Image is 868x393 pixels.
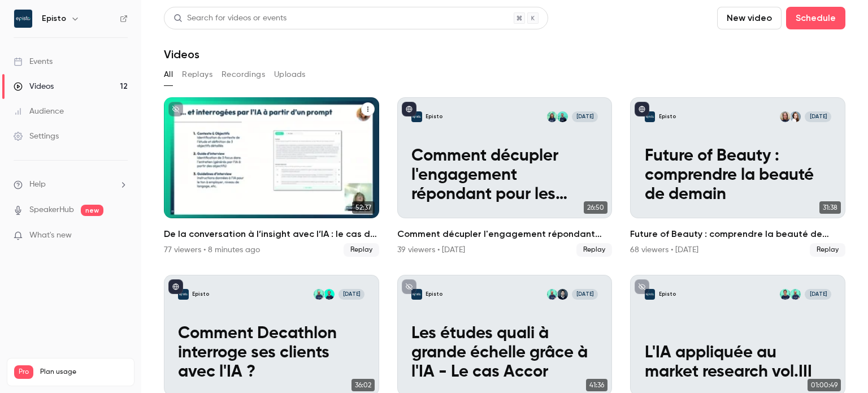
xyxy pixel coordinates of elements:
span: What's new [29,230,72,241]
button: published [402,102,416,116]
span: [DATE] [338,289,364,300]
img: Jérémy Lefebvre [314,289,324,300]
span: Help [29,179,46,191]
button: unpublished [635,279,649,294]
img: Les études quali à grande échelle grâce à l'IA - Le cas Accor [411,289,422,300]
span: 52:37 [352,201,375,214]
span: [DATE] [572,289,598,300]
div: Videos [14,81,54,92]
span: 01:00:49 [808,379,841,391]
li: help-dropdown-opener [14,179,128,191]
a: Comment décupler l'engagement répondant pour les études banques & assurancesEpistoRémi DelhoumeAx... [397,97,613,257]
li: Future of Beauty : comprendre la beauté de demain [630,97,845,257]
button: unpublished [402,279,416,294]
span: Replay [810,243,845,257]
p: Episto [426,291,442,298]
img: Axelle Baude [547,111,558,122]
span: 31:38 [819,201,841,214]
h2: Future of Beauty : comprendre la beauté de demain [630,227,845,241]
span: [DATE] [805,289,831,300]
p: Episto [192,291,209,298]
h6: Episto [42,13,66,24]
div: Settings [14,131,59,142]
h1: Videos [164,47,199,61]
img: Jérémy Lefebvre [790,289,801,300]
button: published [635,102,649,116]
a: Future of Beauty : comprendre la beauté de demainEpistoChloé ArjonaLéa Gangloff[DATE]Future of Be... [630,97,845,257]
img: Rémi Delhoume [557,111,568,122]
p: Episto [659,291,676,298]
img: Future of Beauty : comprendre la beauté de demain [645,111,656,122]
p: Episto [659,113,676,120]
span: 41:36 [586,379,607,391]
section: Videos [164,7,845,386]
p: Comment décupler l'engagement répondant pour les études banques & assurances [411,146,598,204]
div: Search for videos or events [173,12,287,24]
p: Les études quali à grande échelle grâce à l'IA - Le cas Accor [411,324,598,382]
img: Comment Decathlon interroge ses clients avec l'IA ? [178,289,189,300]
img: Chloé Arjona [790,111,801,122]
button: Replays [182,66,212,84]
button: published [168,279,183,294]
li: Comment décupler l'engagement répondant pour les études banques & assurances [397,97,613,257]
span: Pro [14,365,33,379]
img: Léa Gangloff [780,111,791,122]
button: All [164,66,173,84]
div: 68 viewers • [DATE] [630,244,698,256]
div: 39 viewers • [DATE] [397,244,465,256]
span: 36:02 [351,379,375,391]
button: Recordings [222,66,265,84]
p: Episto [426,113,442,120]
button: New video [717,7,782,29]
img: Rémi Delhoume [324,289,335,300]
img: L'IA appliquée au market research vol.III [645,289,656,300]
p: L'IA appliquée au market research vol.III [645,343,831,382]
p: Comment Decathlon interroge ses clients avec l'IA ? [178,324,364,382]
a: 52:37De la conversation à l’insight avec l’IA : le cas de L'Oréal77 viewers • 8 minutes agoReplay [164,97,379,257]
li: De la conversation à l’insight avec l’IA : le cas de L'Oréal [164,97,379,257]
img: Comment décupler l'engagement répondant pour les études banques & assurances [411,111,422,122]
span: [DATE] [572,111,598,122]
span: 26:50 [584,201,607,214]
div: Audience [14,106,64,117]
img: Jérémy Lefebvre [547,289,558,300]
span: [DATE] [805,111,831,122]
h2: Comment décupler l'engagement répondant pour les études banques & assurances [397,227,613,241]
span: Replay [344,243,379,257]
img: Haitam Benabbou [557,289,568,300]
p: Future of Beauty : comprendre la beauté de demain [645,146,831,204]
span: Replay [576,243,612,257]
div: 77 viewers • 8 minutes ago [164,244,260,256]
img: Alexis Watine [780,289,791,300]
span: Plan usage [40,368,127,377]
button: unpublished [168,102,183,116]
span: new [81,205,103,216]
a: SpeakerHub [29,204,74,216]
h2: De la conversation à l’insight avec l’IA : le cas de L'Oréal [164,227,379,241]
img: Episto [14,10,32,28]
button: Uploads [274,66,306,84]
iframe: Noticeable Trigger [114,231,128,241]
button: Schedule [786,7,845,29]
div: Events [14,56,53,67]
